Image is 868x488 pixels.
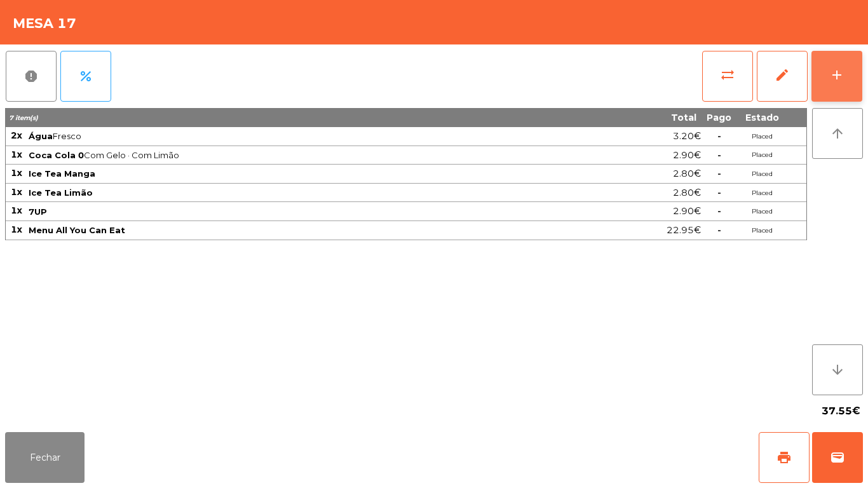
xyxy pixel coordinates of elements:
span: Ice Tea Limão [29,187,93,198]
span: wallet [830,450,845,465]
span: 2.80€ [673,165,701,182]
span: 1x [11,224,22,235]
span: Menu All You Can Eat [29,225,125,235]
button: add [811,51,862,102]
span: 2.80€ [673,184,701,201]
span: 1x [11,167,22,179]
button: arrow_upward [812,108,863,159]
span: - [717,205,721,217]
span: 1x [11,186,22,198]
span: Fresco [29,131,573,141]
span: print [776,450,792,465]
td: Placed [736,202,787,221]
button: arrow_downward [812,344,863,395]
td: Placed [736,127,787,146]
span: Coca Cola 0 [29,150,84,160]
button: report [6,51,57,102]
span: 22.95€ [667,222,701,239]
td: Placed [736,184,787,203]
span: 3.20€ [673,128,701,145]
span: 7UP [29,207,47,217]
span: - [717,149,721,161]
span: Água [29,131,53,141]
i: arrow_upward [830,126,845,141]
i: arrow_downward [830,362,845,377]
span: Com Gelo · Com Limão [29,150,573,160]
th: Total [574,108,702,127]
div: add [829,67,844,83]
span: 2x [11,130,22,141]
span: 2.90€ [673,147,701,164]
button: edit [757,51,808,102]
span: - [717,224,721,236]
span: sync_alt [720,67,735,83]
td: Placed [736,221,787,240]
button: sync_alt [702,51,753,102]
button: Fechar [5,432,85,483]
span: 37.55€ [822,402,860,421]
span: - [717,168,721,179]
button: percent [60,51,111,102]
span: 2.90€ [673,203,701,220]
span: report [24,69,39,84]
td: Placed [736,165,787,184]
span: - [717,187,721,198]
button: print [759,432,810,483]
th: Pago [702,108,736,127]
span: edit [775,67,790,83]
span: - [717,130,721,142]
span: 1x [11,149,22,160]
span: 1x [11,205,22,216]
td: Placed [736,146,787,165]
h4: Mesa 17 [13,14,76,33]
span: 7 item(s) [9,114,38,122]
button: wallet [812,432,863,483]
th: Estado [736,108,787,127]
span: Ice Tea Manga [29,168,95,179]
span: percent [78,69,93,84]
